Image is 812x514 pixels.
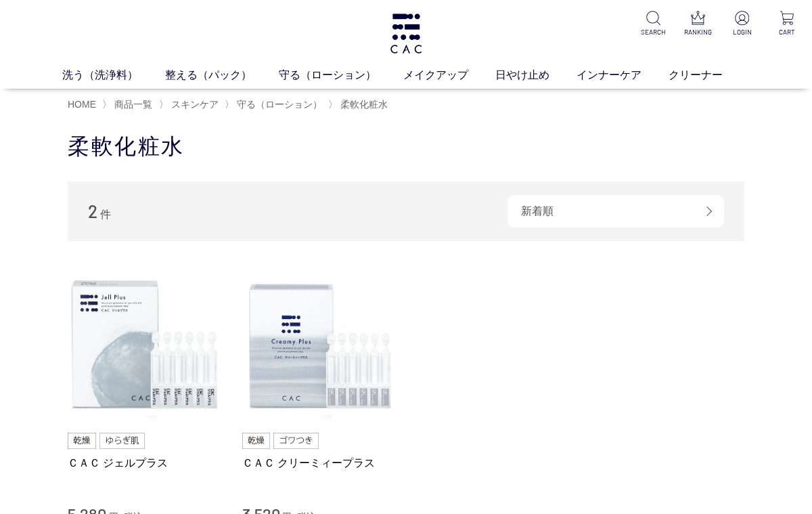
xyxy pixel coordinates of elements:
[159,98,222,111] li: 〉
[495,67,577,83] a: 日やけ止め
[507,195,724,228] div: 新着順
[683,11,712,37] a: RANKING
[102,98,156,111] li: 〉
[728,27,757,37] p: LOGIN
[773,11,801,37] a: CART
[100,209,111,220] span: 件
[112,99,152,110] a: 商品一覧
[242,433,271,449] img: 乾燥
[68,456,222,470] a: ＣＡＣ ジェルプラス
[68,268,222,423] img: ＣＡＣ ジェルプラス
[279,67,403,83] a: 守る（ローション）
[114,99,152,110] span: 商品一覧
[242,268,397,423] img: ＣＡＣ クリーミィープラス
[340,99,388,110] span: 柔軟化粧水
[577,67,669,83] a: インナーケア
[165,67,279,83] a: 整える（パック）
[388,14,424,53] img: logo
[683,27,712,37] p: RANKING
[62,67,165,83] a: 洗う（洗浄料）
[171,99,219,110] span: スキンケア
[669,67,750,83] a: クリーナー
[234,99,322,110] a: 守る（ローション）
[237,99,322,110] span: 守る（ローション）
[225,98,325,111] li: 〉
[338,99,388,110] a: 柔軟化粧水
[403,67,495,83] a: メイクアップ
[639,27,667,37] p: SEARCH
[68,132,744,161] h1: 柔軟化粧水
[242,456,397,470] a: ＣＡＣ クリーミィープラス
[99,433,145,449] img: ゆらぎ肌
[273,433,319,449] img: ゴワつき
[728,11,757,37] a: LOGIN
[328,98,391,111] li: 〉
[68,99,96,110] a: HOME
[68,433,96,449] img: 乾燥
[773,27,801,37] p: CART
[88,200,97,221] span: 2
[168,99,219,110] a: スキンケア
[639,11,667,37] a: SEARCH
